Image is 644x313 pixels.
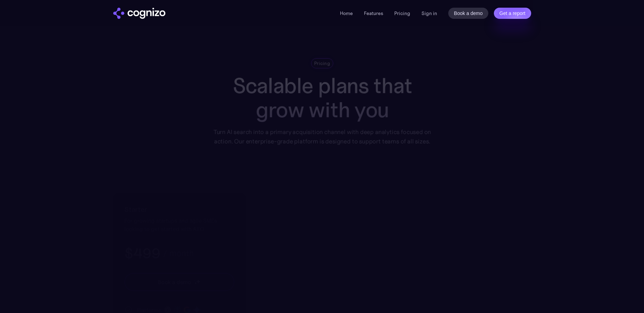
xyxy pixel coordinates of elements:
[194,282,196,284] img: star
[113,8,165,19] img: cognizo logo
[163,249,193,258] div: / month
[421,9,437,17] a: Sign in
[494,8,531,19] a: Get a report
[124,204,234,215] h2: Starter
[124,273,234,291] a: Book a demostarstarstar
[113,8,165,19] a: home
[208,74,436,122] h1: Scalable plans that grow with you
[194,280,195,281] img: star
[364,10,383,16] a: Features
[394,10,410,16] a: Pricing
[196,279,200,284] img: star
[208,127,436,146] div: Turn AI search into a primary acquisition channel with deep analytics focused on action. Our ente...
[124,244,160,262] h3: $499
[157,278,191,286] div: Book a demo
[340,10,353,16] a: Home
[124,216,234,233] div: For growing startups and agile SMEs looking to get started with AEO
[314,60,330,67] div: Pricing
[448,8,488,19] a: Book a demo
